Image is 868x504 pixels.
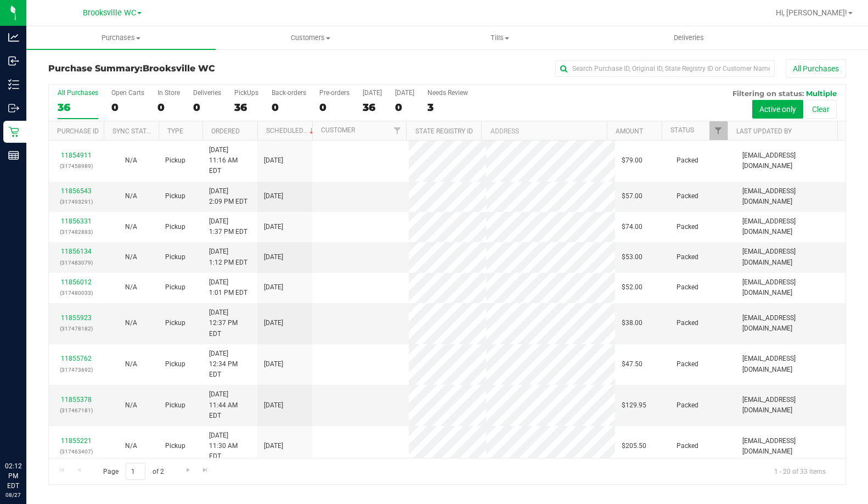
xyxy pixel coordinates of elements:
span: Pickup [165,400,185,411]
div: 0 [272,101,306,114]
p: (317463407) [55,446,97,457]
span: [DATE] 1:37 PM EDT [209,216,247,237]
a: Go to the last page [198,463,213,478]
p: (317458989) [55,161,97,171]
span: Not Applicable [125,401,137,409]
inline-svg: Reports [8,150,19,161]
div: 0 [193,101,221,114]
div: In Store [157,89,180,97]
th: Address [481,121,607,141]
a: 11856543 [61,187,92,195]
a: 11855378 [61,396,92,404]
span: [EMAIL_ADDRESS][DOMAIN_NAME] [742,354,839,374]
span: [DATE] 1:12 PM EDT [209,247,247,267]
span: 1 - 20 of 33 items [765,463,835,479]
span: [DATE] [264,282,283,293]
a: State Registry ID [415,127,473,135]
a: 11856134 [61,248,92,255]
span: Packed [677,400,698,411]
h3: Purchase Summary: [48,64,314,74]
button: Clear [805,100,837,119]
div: 0 [395,101,414,114]
div: 36 [363,101,382,114]
button: N/A [125,282,137,293]
div: [DATE] [363,89,382,97]
span: [EMAIL_ADDRESS][DOMAIN_NAME] [742,216,839,237]
p: (317478182) [55,323,97,334]
p: (317467181) [55,405,97,416]
span: Brooksville WC [143,63,215,74]
a: Sync Status [112,127,155,135]
span: Filtering on status: [732,89,804,98]
span: Not Applicable [125,442,137,450]
inline-svg: Outbound [8,103,19,114]
inline-svg: Inbound [8,55,19,66]
span: Customers [216,33,404,43]
div: 0 [319,101,350,114]
span: [DATE] 11:16 AM EDT [209,145,251,177]
button: N/A [125,155,137,166]
a: Filter [388,121,406,140]
span: Not Applicable [125,360,137,368]
span: $53.00 [622,252,642,262]
a: Amount [616,127,643,135]
span: [DATE] 12:34 PM EDT [209,349,251,380]
span: Pickup [165,222,185,232]
iframe: Resource center [11,416,44,449]
span: Not Applicable [125,283,137,291]
inline-svg: Inventory [8,79,19,90]
div: Back-orders [272,89,306,97]
span: Packed [677,359,698,369]
span: Pickup [165,359,185,369]
div: Needs Review [427,89,468,97]
a: Ordered [211,127,240,135]
span: $52.00 [622,282,642,293]
div: Open Carts [111,89,144,97]
button: N/A [125,441,137,451]
span: Packed [677,441,698,451]
a: 11855923 [61,314,92,322]
span: Pickup [165,252,185,262]
a: 11855762 [61,355,92,362]
span: [DATE] [264,441,283,451]
a: Filter [709,121,728,140]
span: Pickup [165,441,185,451]
span: $47.50 [622,359,642,369]
span: [EMAIL_ADDRESS][DOMAIN_NAME] [742,313,839,334]
a: 11856012 [61,278,92,286]
span: [DATE] 12:37 PM EDT [209,307,251,339]
span: Packed [677,252,698,262]
span: [DATE] [264,252,283,262]
p: (317483079) [55,257,97,268]
button: All Purchases [786,59,846,78]
span: Not Applicable [125,253,137,261]
span: Pickup [165,318,185,328]
span: Packed [677,155,698,166]
p: 08/27 [5,491,21,499]
a: Scheduled [266,127,316,135]
button: Active only [752,100,803,119]
span: Page of 2 [94,463,173,480]
div: 3 [427,101,468,114]
div: 36 [234,101,258,114]
span: [EMAIL_ADDRESS][DOMAIN_NAME] [742,436,839,457]
p: (317473692) [55,365,97,375]
span: $79.00 [622,155,642,166]
input: 1 [126,463,145,480]
span: $57.00 [622,191,642,201]
span: Multiple [806,89,837,98]
inline-svg: Retail [8,126,19,137]
span: [EMAIL_ADDRESS][DOMAIN_NAME] [742,150,839,171]
span: [DATE] [264,359,283,369]
div: 0 [111,101,144,114]
button: N/A [125,191,137,201]
span: Tills [405,33,594,43]
span: [EMAIL_ADDRESS][DOMAIN_NAME] [742,186,839,207]
span: [EMAIL_ADDRESS][DOMAIN_NAME] [742,247,839,267]
p: (317482883) [55,227,97,237]
button: N/A [125,222,137,232]
a: 11854911 [61,152,92,159]
a: Last Updated By [736,127,792,135]
div: [DATE] [395,89,414,97]
a: Deliveries [594,26,784,49]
